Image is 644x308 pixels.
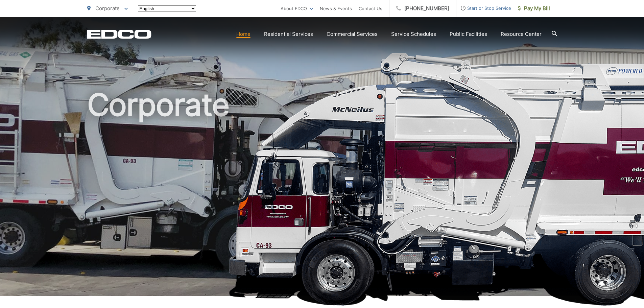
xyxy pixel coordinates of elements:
a: News & Events [320,4,352,13]
a: Home [236,30,251,38]
h1: Corporate [87,88,557,302]
span: Pay My Bill [518,4,550,13]
a: About EDCO [281,4,313,13]
a: Residential Services [264,30,313,38]
a: Service Schedules [391,30,436,38]
select: Select a language [138,5,196,12]
a: Commercial Services [327,30,378,38]
a: Resource Center [501,30,542,38]
a: EDCD logo. Return to the homepage. [87,29,151,39]
a: Contact Us [359,4,382,13]
span: Corporate [95,5,120,11]
a: Public Facilities [450,30,487,38]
